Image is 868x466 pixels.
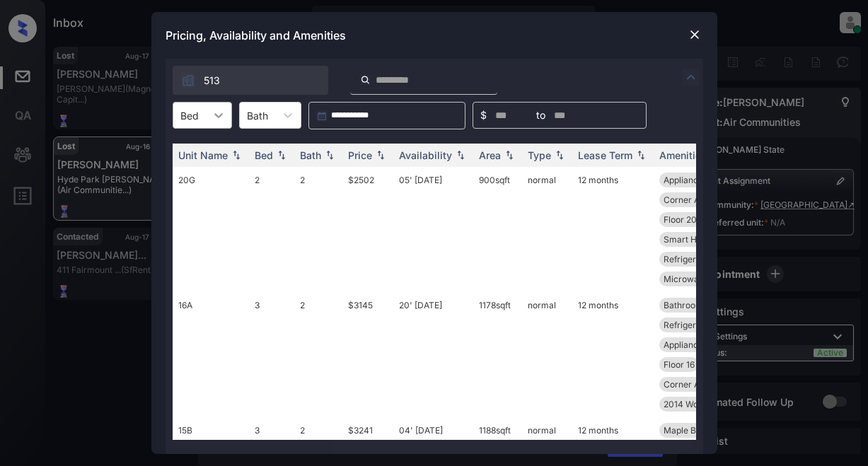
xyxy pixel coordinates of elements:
[473,292,522,417] td: 1178 sqft
[634,151,648,161] img: sorting
[664,234,742,245] span: Smart Home Door...
[572,167,654,292] td: 12 months
[342,292,393,417] td: $3145
[664,175,731,185] span: Appliances Stai...
[664,320,731,330] span: Refrigerator Le...
[274,151,289,161] img: sorting
[473,167,522,292] td: 900 sqft
[502,151,516,161] img: sorting
[688,28,702,42] img: close
[552,151,567,161] img: sorting
[323,151,337,161] img: sorting
[255,149,273,161] div: Bed
[664,339,736,350] span: Appliances Lega...
[360,74,371,86] img: icon-zuma
[664,274,709,284] span: Microwave
[294,292,342,417] td: 2
[572,292,654,417] td: 12 months
[181,74,195,88] img: icon-zuma
[173,292,249,417] td: 16A
[178,149,228,161] div: Unit Name
[453,151,468,161] img: sorting
[249,167,294,292] td: 2
[664,379,740,390] span: Corner Apartmen...
[664,425,734,436] span: Maple Bath Vani...
[173,167,249,292] td: 20G
[536,107,545,123] span: to
[342,167,393,292] td: $2502
[664,300,741,310] span: Bathroom Upgrad...
[664,254,731,264] span: Refrigerator Le...
[522,292,572,417] td: normal
[664,214,697,225] span: Floor 20
[348,149,372,161] div: Price
[294,167,342,292] td: 2
[249,292,294,417] td: 3
[151,12,717,59] div: Pricing, Availability and Amenities
[522,167,572,292] td: normal
[204,73,220,88] span: 513
[393,167,473,292] td: 05' [DATE]
[374,151,388,161] img: sorting
[399,149,452,161] div: Availability
[664,359,695,370] span: Floor 16
[393,292,473,417] td: 20' [DATE]
[300,149,321,161] div: Bath
[229,151,243,161] img: sorting
[659,149,707,161] div: Amenities
[479,149,501,161] div: Area
[578,149,632,161] div: Lease Term
[664,194,740,205] span: Corner Apartmen...
[528,149,551,161] div: Type
[683,69,700,86] img: icon-zuma
[480,107,487,123] span: $
[664,399,736,409] span: 2014 Wood Floor...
